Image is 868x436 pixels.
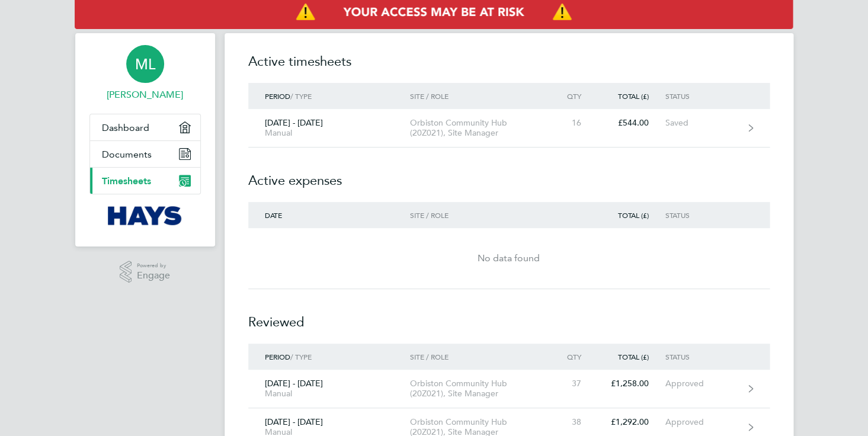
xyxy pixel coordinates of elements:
[409,118,545,138] div: Orbiston Community Hub (20Z021), Site Manager
[597,118,665,128] div: £544.00
[135,56,155,72] span: ML
[248,52,770,83] h2: Active timesheets
[75,33,215,246] nav: Main navigation
[665,379,738,389] div: Approved
[597,211,665,219] div: Total (£)
[90,168,200,194] a: Timesheets
[102,122,149,133] span: Dashboard
[409,211,545,219] div: Site / Role
[89,45,201,102] a: ML[PERSON_NAME]
[89,88,201,102] span: Martynas Lukosius
[665,118,738,128] div: Saved
[137,261,170,271] span: Powered by
[248,379,410,399] div: [DATE] - [DATE]
[665,211,738,219] div: Status
[90,141,200,167] a: Documents
[248,289,770,344] h2: Reviewed
[90,114,200,140] a: Dashboard
[665,92,738,100] div: Status
[248,211,410,219] div: Date
[545,118,597,128] div: 16
[597,417,665,427] div: £1,292.00
[409,379,545,399] div: Orbiston Community Hub (20Z021), Site Manager
[545,379,597,389] div: 37
[102,149,152,160] span: Documents
[248,109,770,148] a: [DATE] - [DATE]ManualOrbiston Community Hub (20Z021), Site Manager16£544.00Saved
[248,148,770,202] h2: Active expenses
[409,92,545,100] div: Site / Role
[597,352,665,361] div: Total (£)
[545,417,597,427] div: 38
[265,352,290,361] span: Period
[137,271,170,281] span: Engage
[248,370,770,408] a: [DATE] - [DATE]ManualOrbiston Community Hub (20Z021), Site Manager37£1,258.00Approved
[89,206,201,225] a: Go to home page
[665,352,738,361] div: Status
[665,417,738,427] div: Approved
[545,352,597,361] div: Qty
[545,92,597,100] div: Qty
[248,118,410,138] div: [DATE] - [DATE]
[265,128,393,138] div: Manual
[248,92,410,100] div: / Type
[265,91,290,101] span: Period
[108,206,182,225] img: hays-logo-retina.png
[120,261,170,283] a: Powered byEngage
[597,92,665,100] div: Total (£)
[102,175,151,187] span: Timesheets
[248,352,410,361] div: / Type
[248,251,770,265] div: No data found
[409,352,545,361] div: Site / Role
[597,379,665,389] div: £1,258.00
[265,389,393,399] div: Manual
